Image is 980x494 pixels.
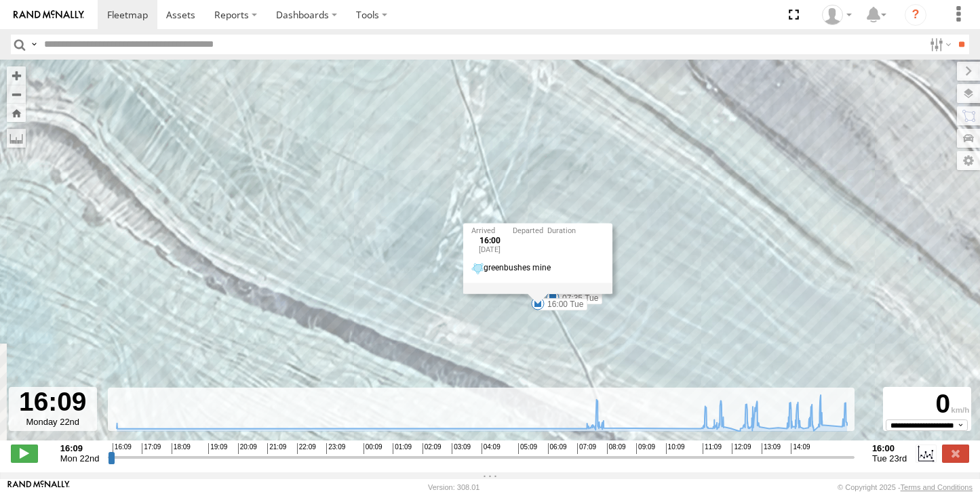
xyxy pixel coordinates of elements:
[297,443,316,454] span: 22:09
[7,66,26,85] button: Zoom in
[817,5,857,25] div: Cody Roberts
[113,443,132,454] span: 16:09
[577,443,596,454] span: 07:09
[905,4,926,26] i: ?
[172,443,191,454] span: 18:09
[791,443,810,454] span: 14:09
[732,443,751,454] span: 12:09
[762,443,781,454] span: 13:09
[60,453,100,464] span: Mon 22nd Sep 2025
[11,445,38,462] label: Play/Stop
[208,443,227,454] span: 19:09
[548,443,567,454] span: 06:09
[364,443,383,454] span: 00:09
[518,443,537,454] span: 05:09
[872,453,907,464] span: Tue 23rd Sep 2025
[471,246,508,254] div: [DATE]
[471,236,508,245] div: 16:00
[636,443,655,454] span: 09:09
[885,389,969,419] div: 0
[872,443,907,453] strong: 16:00
[482,443,501,454] span: 04:09
[60,443,100,453] strong: 16:09
[957,151,980,170] label: Map Settings
[538,298,587,310] label: 16:00 Tue
[28,35,39,54] label: Search Query
[452,443,471,454] span: 03:09
[901,483,973,491] a: Terms and Conditions
[666,443,685,454] span: 10:09
[238,443,257,454] span: 20:09
[14,10,84,20] img: rand-logo.svg
[428,483,479,491] div: Version: 308.01
[7,85,26,104] button: Zoom out
[7,129,26,148] label: Measure
[607,443,626,454] span: 08:09
[924,35,954,54] label: Search Filter Options
[393,443,412,454] span: 01:09
[553,292,602,304] label: 07:35 Tue
[942,445,969,462] label: Close
[7,104,26,122] button: Zoom Home
[326,443,345,454] span: 23:09
[7,480,70,494] a: Visit our Website
[838,483,973,491] div: © Copyright 2025 -
[267,443,286,454] span: 21:09
[423,443,442,454] span: 02:09
[483,264,604,272] div: greenbushes mine
[703,443,722,454] span: 11:09
[142,443,161,454] span: 17:09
